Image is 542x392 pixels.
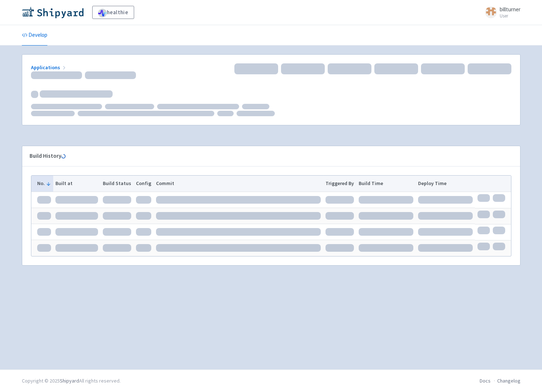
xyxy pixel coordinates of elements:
[101,176,134,192] th: Build Status
[60,377,79,384] a: Shipyard
[30,152,501,160] div: Build History
[22,7,83,18] img: Shipyard logo
[133,176,153,192] th: Config
[416,176,475,192] th: Deploy Time
[481,7,520,18] a: billturner User
[323,176,356,192] th: Triggered By
[22,25,47,46] a: Develop
[500,6,520,13] span: billturner
[500,13,520,18] small: User
[92,6,134,19] a: healthie
[497,377,520,384] a: Changelog
[31,64,67,71] a: Applications
[153,176,323,192] th: Commit
[22,377,121,385] div: Copyright © 2025 All rights reserved.
[53,176,101,192] th: Built at
[37,180,51,187] button: No.
[480,377,491,384] a: Docs
[356,176,416,192] th: Build Time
